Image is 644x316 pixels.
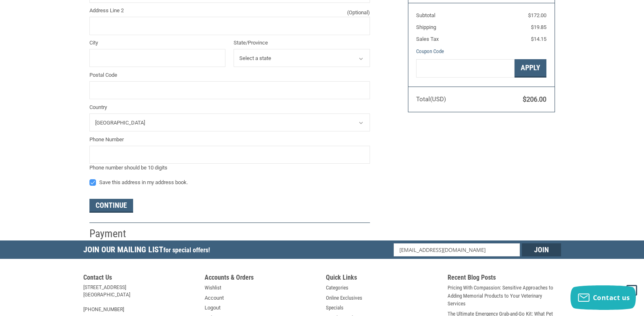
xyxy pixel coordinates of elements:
h5: Contact Us [83,274,197,284]
label: City [89,39,226,47]
a: Wishlist [205,284,221,292]
a: Coupon Code [416,48,444,54]
h5: Accounts & Orders [205,274,318,284]
address: [STREET_ADDRESS] [GEOGRAPHIC_DATA] [PHONE_NUMBER] [83,284,197,313]
span: $14.15 [531,36,546,42]
small: (Optional) [347,9,370,17]
span: $206.00 [523,96,546,103]
input: Gift Certificate or Coupon Code [416,59,515,78]
a: Pricing With Compassion: Sensitive Approaches to Adding Memorial Products to Your Veterinary Serv... [448,284,561,308]
span: Total (USD) [416,96,446,103]
input: Join [522,243,561,256]
span: Contact us [593,293,630,302]
span: Subtotal [416,12,435,18]
input: Email [394,243,520,256]
label: Phone Number [89,136,370,144]
h5: Quick Links [326,274,439,284]
label: Address Line 2 [89,7,370,15]
label: State/Province [234,39,370,47]
button: Continue [89,199,133,213]
label: Save this address in my address book. [89,179,370,186]
a: Online Exclusives [326,294,362,302]
button: Contact us [570,285,636,310]
a: Specials [326,304,343,312]
div: Phone number should be 10 digits [89,164,370,172]
label: Postal Code [89,71,370,79]
button: Apply [515,59,546,78]
h5: Recent Blog Posts [448,274,561,284]
span: for special offers! [163,246,210,254]
h5: Join Our Mailing List [83,240,214,261]
label: Country [89,103,370,111]
h2: Payment [89,227,137,240]
span: Shipping [416,24,436,30]
a: Account [205,294,224,302]
span: Sales Tax [416,36,439,42]
a: Categories [326,284,348,292]
a: Logout [205,304,221,312]
span: $19.85 [531,24,546,30]
span: $172.00 [528,12,546,18]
